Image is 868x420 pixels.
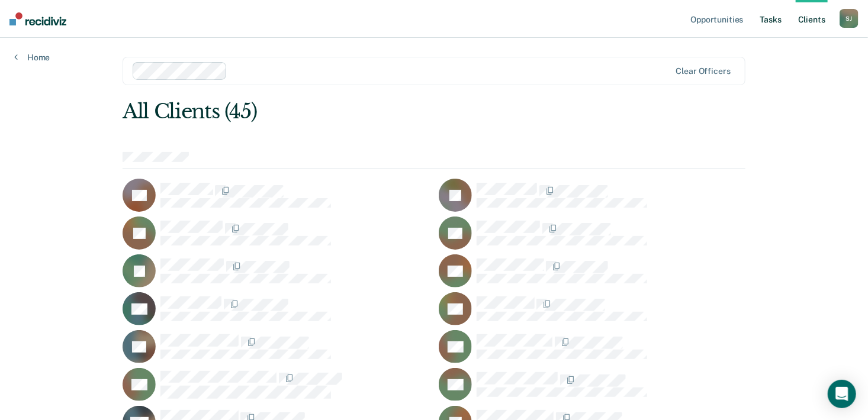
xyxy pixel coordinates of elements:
button: SJ [840,9,859,28]
div: Open Intercom Messenger [828,380,856,408]
a: Home [14,52,50,63]
div: S J [840,9,859,28]
div: Clear officers [676,66,731,76]
img: Recidiviz [9,12,66,25]
div: All Clients (45) [123,99,621,124]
